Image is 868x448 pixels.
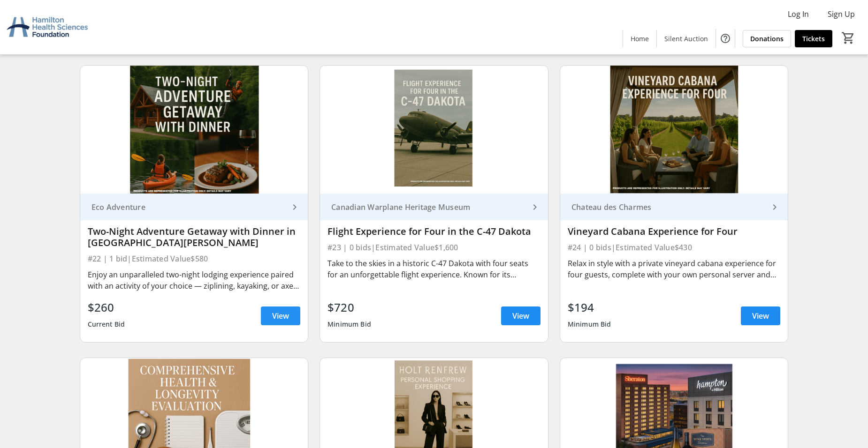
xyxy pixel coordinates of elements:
[568,241,781,254] div: #24 | 0 bids | Estimated Value $430
[631,34,649,44] span: Home
[568,202,769,212] div: Chateau des Charmes
[560,66,788,194] img: Vineyard Cabana Experience for Four
[752,310,769,321] span: View
[289,202,300,213] mat-icon: keyboard_arrow_right
[769,202,780,213] mat-icon: keyboard_arrow_right
[327,258,541,280] div: Take to the skies in a historic C-47 Dakota with four seats for an unforgettable flight experienc...
[501,306,541,325] a: View
[828,8,855,20] span: Sign Up
[88,226,301,248] div: Two-Night Adventure Getaway with Dinner in [GEOGRAPHIC_DATA][PERSON_NAME]
[788,8,809,20] span: Log In
[750,34,784,44] span: Donations
[780,7,816,22] button: Log In
[568,316,611,333] div: Minimum Bid
[820,7,862,22] button: Sign Up
[327,299,371,316] div: $720
[802,34,825,44] span: Tickets
[88,202,289,212] div: Eco Adventure
[80,66,308,194] img: Two-Night Adventure Getaway with Dinner in St. Williams
[743,30,791,47] a: Donations
[741,306,780,325] a: View
[795,30,832,47] a: Tickets
[568,299,611,316] div: $194
[840,30,857,46] button: Cart
[512,310,529,321] span: View
[327,226,541,237] div: Flight Experience for Four in the C-47 Dakota
[261,306,300,325] a: View
[568,226,781,237] div: Vineyard Cabana Experience for Four
[88,316,125,333] div: Current Bid
[272,310,289,321] span: View
[320,66,548,194] img: Flight Experience for Four in the C-47 Dakota
[623,30,656,47] a: Home
[88,299,125,316] div: $260
[327,202,529,212] div: Canadian Warplane Heritage Museum
[80,194,308,220] a: Eco Adventure
[568,258,781,280] div: Relax in style with a private vineyard cabana experience for four guests, complete with your own ...
[6,4,89,51] img: Hamilton Health Sciences Foundation's Logo
[88,269,301,291] div: Enjoy an unparalleled two-night lodging experience paired with an activity of your choice — zipli...
[664,34,708,44] span: Silent Auction
[560,194,788,220] a: Chateau des Charmes
[327,241,541,254] div: #23 | 0 bids | Estimated Value $1,600
[529,202,541,213] mat-icon: keyboard_arrow_right
[88,252,301,265] div: #22 | 1 bid | Estimated Value $580
[327,316,371,333] div: Minimum Bid
[320,194,548,220] a: Canadian Warplane Heritage Museum
[657,30,716,47] a: Silent Auction
[716,29,735,48] button: Help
